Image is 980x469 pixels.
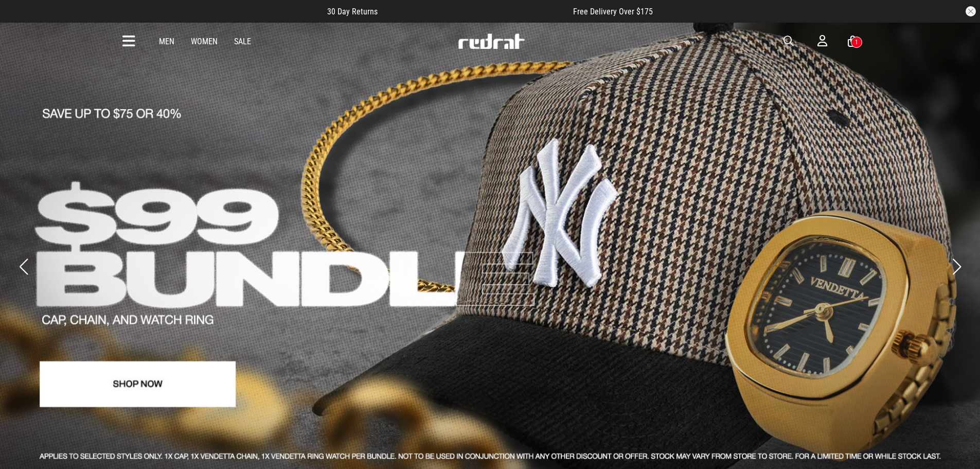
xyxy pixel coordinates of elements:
[398,6,553,16] iframe: Customer reviews powered by Trustpilot
[16,255,30,278] button: Previous slide
[848,36,858,47] a: 1
[457,33,525,49] img: Redrat logo
[327,7,378,16] span: 30 Day Returns
[573,7,653,16] span: Free Delivery Over $175
[8,4,39,35] button: Open LiveChat chat widget
[234,37,251,46] a: Sale
[159,37,174,46] a: Men
[950,255,964,278] button: Next slide
[191,37,218,46] a: Women
[855,39,858,46] div: 1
